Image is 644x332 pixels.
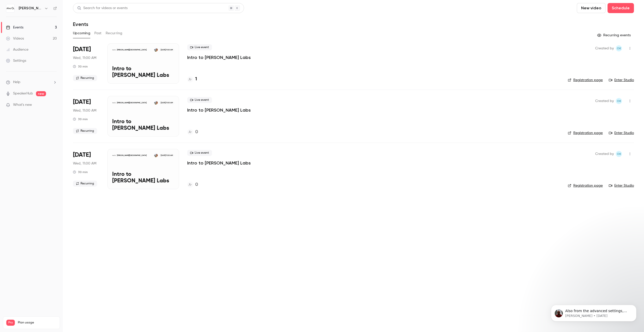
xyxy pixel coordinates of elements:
[568,78,603,83] a: Registration page
[187,150,212,156] span: Live event
[13,80,20,85] span: Help
[73,43,99,84] div: Oct 22 Wed, 11:00 AM (Europe/Stockholm)
[73,45,91,53] span: [DATE]
[73,55,96,60] span: Wed, 11:00 AM
[195,181,198,188] h4: 0
[595,45,614,51] span: Created by
[195,129,198,136] h4: 0
[568,183,603,188] a: Registration page
[73,117,88,121] div: 30 min
[6,36,24,41] div: Videos
[187,44,212,50] span: Live event
[117,154,147,157] p: [PERSON_NAME][GEOGRAPHIC_DATA]
[73,64,88,69] div: 30 min
[595,31,634,39] button: Recurring events
[609,130,634,136] a: Enter Studio
[73,170,88,174] div: 30 min
[616,98,622,104] span: Orla Kearney
[73,75,97,81] span: Recurring
[94,29,102,37] button: Past
[609,78,634,83] a: Enter Studio
[608,3,634,13] button: Schedule
[73,149,99,189] div: Dec 17 Wed, 11:00 AM (Europe/Stockholm)
[187,160,251,166] a: Intro to [PERSON_NAME] Labs
[112,119,174,132] p: Intro to [PERSON_NAME] Labs
[19,6,42,11] h6: [PERSON_NAME][GEOGRAPHIC_DATA]
[187,76,197,83] a: 1
[617,45,621,51] span: OK
[568,130,603,136] a: Registration page
[609,183,634,188] a: Enter Studio
[617,151,621,157] span: OK
[187,129,198,136] a: 0
[154,48,158,52] img: Orla Kearney
[36,91,46,96] span: new
[154,154,158,157] img: Orla Kearney
[187,97,212,103] span: Live event
[73,108,96,113] span: Wed, 11:00 AM
[187,54,251,60] a: Intro to [PERSON_NAME] Labs
[595,151,614,157] span: Created by
[577,3,606,13] button: New video
[73,128,97,134] span: Recurring
[73,29,90,37] button: Upcoming
[107,96,179,136] a: Intro to Alva Labs[PERSON_NAME][GEOGRAPHIC_DATA]Orla Kearney[DATE] 11:00 AMIntro to [PERSON_NAME]...
[195,76,197,83] h4: 1
[616,45,622,51] span: Orla Kearney
[73,98,91,106] span: [DATE]
[73,96,99,136] div: Nov 26 Wed, 11:00 AM (Europe/Stockholm)
[112,171,174,184] p: Intro to [PERSON_NAME] Labs
[18,321,57,325] span: Plan usage
[6,58,26,63] div: Settings
[107,149,179,189] a: Intro to Alva Labs[PERSON_NAME][GEOGRAPHIC_DATA]Orla Kearney[DATE] 11:00 AMIntro to [PERSON_NAME]...
[6,80,57,85] li: help-dropdown-opener
[13,102,32,108] span: What's new
[543,294,644,329] iframe: Intercom notifications message
[117,102,147,104] p: [PERSON_NAME][GEOGRAPHIC_DATA]
[107,43,179,84] a: Intro to Alva Labs[PERSON_NAME][GEOGRAPHIC_DATA]Orla Kearney[DATE] 11:00 AMIntro to [PERSON_NAME]...
[112,48,116,52] img: Intro to Alva Labs
[77,6,128,11] div: Search for videos or events
[6,25,23,30] div: Events
[51,103,57,107] iframe: Noticeable Trigger
[154,101,158,105] img: Orla Kearney
[187,107,251,113] a: Intro to [PERSON_NAME] Labs
[617,98,621,104] span: OK
[117,49,147,51] p: [PERSON_NAME][GEOGRAPHIC_DATA]
[112,154,116,157] img: Intro to Alva Labs
[73,151,91,159] span: [DATE]
[6,320,15,326] span: Pro
[187,181,198,188] a: 0
[6,47,28,52] div: Audience
[13,91,33,96] a: SpeakerHub
[106,29,123,37] button: Recurring
[159,48,174,52] span: [DATE] 11:00 AM
[73,161,96,166] span: Wed, 11:00 AM
[6,4,14,12] img: Alva Academy
[112,101,116,105] img: Intro to Alva Labs
[159,101,174,105] span: [DATE] 11:00 AM
[73,21,88,27] h1: Events
[73,181,97,187] span: Recurring
[616,151,622,157] span: Orla Kearney
[595,98,614,104] span: Created by
[159,154,174,157] span: [DATE] 11:00 AM
[112,66,174,79] p: Intro to [PERSON_NAME] Labs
